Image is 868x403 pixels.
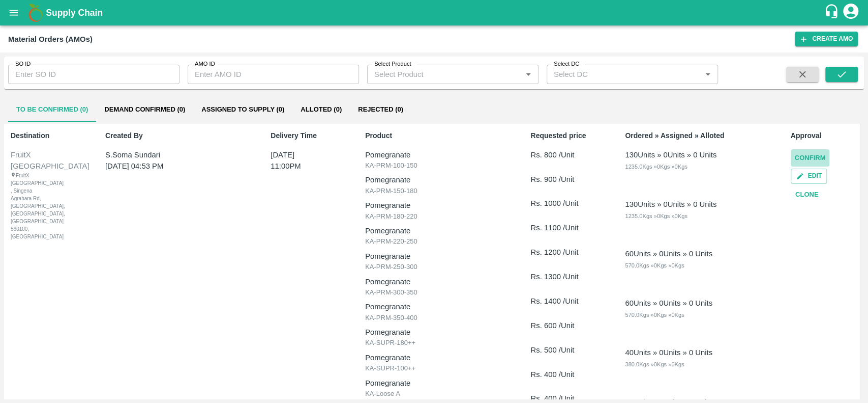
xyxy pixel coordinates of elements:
p: Pomegranate [365,149,503,160]
div: customer-support [824,4,842,22]
p: KA-SUPR-100++ [365,363,503,373]
p: KA-PRM-150-180 [365,186,503,196]
p: Pomegranate [365,301,503,312]
p: KA-PRM-100-150 [365,160,503,171]
p: Rs. 1200 /Unit [530,247,597,258]
a: Supply Chain [46,6,824,20]
label: Select DC [554,60,579,68]
p: KA-PRM-300-350 [365,287,503,298]
div: FruitX [GEOGRAPHIC_DATA] [11,149,76,172]
div: 130 Units » 0 Units » 0 Units [625,199,716,210]
span: 380.0 Kgs » 0 Kgs » 0 Kgs [625,361,684,367]
div: account of current user [842,2,860,23]
p: KA-Loose A [365,389,503,399]
p: Created By [105,130,243,141]
div: 40 Units » 0 Units » 0 Units [625,347,712,358]
p: Pomegranate [365,174,503,185]
p: KA-SUPR-180++ [365,338,503,348]
span: 1235.0 Kgs » 0 Kgs » 0 Kgs [625,164,687,170]
button: Confirm [791,149,830,167]
p: Rs. 600 /Unit [530,320,597,331]
input: Enter SO ID [8,65,179,84]
span: 570.0 Kgs » 0 Kgs » 0 Kgs [625,262,684,268]
p: Product [365,130,503,141]
p: KA-PRM-180-220 [365,211,503,222]
p: Pomegranate [365,225,503,236]
input: Select Product [370,68,519,81]
p: S.Soma Sundari [105,149,231,160]
p: Rs. 800 /Unit [530,149,597,160]
div: FruitX [GEOGRAPHIC_DATA] , Singena Agrahara Rd, [GEOGRAPHIC_DATA], [GEOGRAPHIC_DATA], [GEOGRAPHIC... [11,172,50,240]
p: Pomegranate [365,378,503,389]
p: KA-PRM-350-400 [365,313,503,323]
p: Destination [11,130,77,141]
button: open drawer [2,1,25,24]
button: Open [522,68,535,81]
p: Ordered » Assigned » Alloted [625,130,763,141]
p: Requested price [530,130,597,141]
button: Edit [791,169,827,183]
img: logo [25,3,46,23]
p: Approval [791,130,857,141]
input: Select DC [550,68,685,81]
input: Enter AMO ID [188,65,359,84]
p: Pomegranate [365,327,503,338]
label: SO ID [15,60,31,68]
button: Demand Confirmed (0) [96,97,193,122]
label: AMO ID [195,60,215,68]
p: Rs. 1000 /Unit [530,198,597,209]
button: Open [701,68,714,81]
span: 570.0 Kgs » 0 Kgs » 0 Kgs [625,312,684,318]
p: [DATE] 11:00PM [271,149,325,172]
span: 1235.0 Kgs » 0 Kgs » 0 Kgs [625,213,687,219]
p: Pomegranate [365,251,503,262]
button: To Be Confirmed (0) [8,97,96,122]
div: 60 Units » 0 Units » 0 Units [625,298,712,309]
div: 60 Units » 0 Units » 0 Units [625,248,712,259]
div: 130 Units » 0 Units » 0 Units [625,149,716,160]
label: Select Product [374,60,411,68]
b: Supply Chain [46,8,103,18]
p: Rs. 400 /Unit [530,369,597,380]
p: Rs. 500 /Unit [530,344,597,356]
button: Clone [791,186,823,204]
p: Rs. 1400 /Unit [530,295,597,307]
p: Delivery Time [271,130,337,141]
p: KA-PRM-220-250 [365,236,503,247]
p: KA-PRM-250-300 [365,262,503,272]
p: Rs. 900 /Unit [530,174,597,185]
button: Rejected (0) [350,97,411,122]
p: Pomegranate [365,352,503,363]
p: Rs. 1300 /Unit [530,271,597,282]
p: Rs. 1100 /Unit [530,222,597,233]
p: Pomegranate [365,200,503,211]
p: Pomegranate [365,276,503,287]
button: Alloted (0) [292,97,350,122]
button: Assigned to Supply (0) [193,97,292,122]
button: Create AMO [795,32,858,46]
div: Material Orders (AMOs) [8,33,93,46]
p: [DATE] 04:53 PM [105,160,231,172]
